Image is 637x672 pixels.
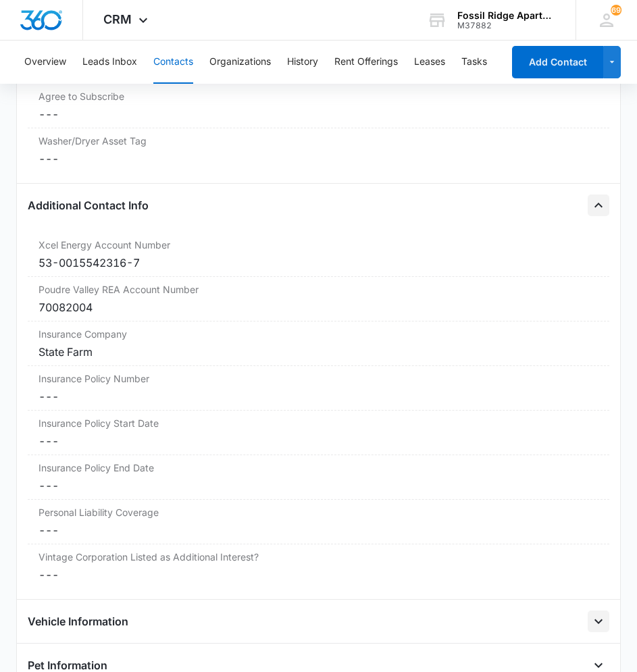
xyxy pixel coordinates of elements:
[28,232,610,277] div: Xcel Energy Account Number53-0015542316-7
[28,411,610,455] div: Insurance Policy Start Date---
[39,106,599,122] dd: ---
[39,477,599,494] dd: ---
[39,344,599,360] div: State Farm
[512,46,603,78] button: Add Contact
[28,455,610,500] div: Insurance Policy End Date---
[103,12,132,26] span: CRM
[28,613,128,629] h4: Vehicle Information
[39,371,599,386] label: Insurance Policy Number
[39,299,599,315] div: 70082004
[39,522,599,538] dd: ---
[39,388,599,405] dd: ---
[39,433,599,449] dd: ---
[588,611,609,632] button: Open
[28,84,610,128] div: Agree to Subscribe---
[39,550,599,564] label: Vintage Corporation Listed as Additional Interest?
[39,89,599,103] label: Agree to Subscribe
[28,277,610,321] div: Poudre Valley REA Account Number70082004
[611,5,621,16] span: 69
[82,41,137,84] button: Leads Inbox
[457,21,556,30] div: account id
[611,5,621,16] div: notifications count
[28,544,610,588] div: Vintage Corporation Listed as Additional Interest?---
[39,238,599,252] label: Xcel Energy Account Number
[39,151,599,167] dd: ---
[334,41,398,84] button: Rent Offerings
[39,567,599,583] dd: ---
[457,10,556,21] div: account name
[287,41,318,84] button: History
[39,134,599,148] label: Washer/Dryer Asset Tag
[28,197,149,213] h4: Additional Contact Info
[39,255,599,271] div: 53-0015542316-7
[153,41,193,84] button: Contacts
[28,366,610,411] div: Insurance Policy Number---
[39,327,599,341] label: Insurance Company
[39,416,599,430] label: Insurance Policy Start Date
[28,128,610,172] div: Washer/Dryer Asset Tag---
[39,461,599,475] label: Insurance Policy End Date
[414,41,445,84] button: Leases
[39,505,599,519] label: Personal Liability Coverage
[588,195,609,216] button: Close
[24,41,66,84] button: Overview
[28,500,610,544] div: Personal Liability Coverage---
[28,321,610,366] div: Insurance CompanyState Farm
[209,41,271,84] button: Organizations
[39,282,599,296] label: Poudre Valley REA Account Number
[461,41,487,84] button: Tasks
